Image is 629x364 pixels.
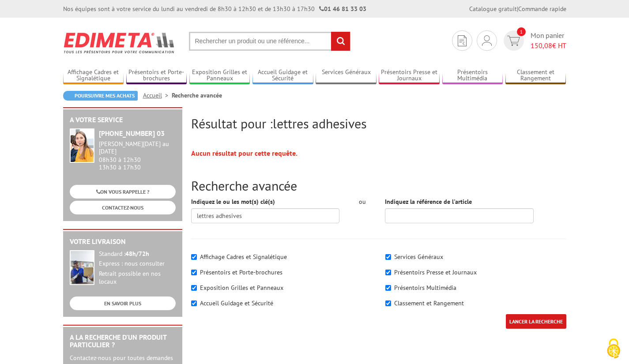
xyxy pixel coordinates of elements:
[191,254,197,260] input: Affichage Cadres et Signalétique
[353,197,372,206] div: ou
[191,149,298,158] strong: Aucun résultat pour cette requête.
[394,253,443,261] label: Services Généraux
[394,268,477,276] label: Présentoirs Presse et Journaux
[458,35,467,46] img: devis rapide
[482,35,492,46] img: devis rapide
[385,270,391,275] input: Présentoirs Presse et Journaux
[200,268,282,276] label: Présentoirs et Porte-brochures
[172,91,222,100] li: Recherche avancée
[99,260,176,268] div: Express : nous consulter
[63,91,138,101] a: Poursuivre mes achats
[70,250,94,285] img: widget-livraison.jpg
[379,68,440,83] a: Présentoirs Presse et Journaux
[99,140,176,171] div: 08h30 à 12h30 13h30 à 17h30
[189,32,350,51] input: Rechercher un produit ou une référence...
[394,284,456,292] label: Présentoirs Multimédia
[531,30,566,51] span: Mon panier
[191,285,197,291] input: Exposition Grilles et Panneaux
[70,116,176,124] h2: A votre service
[469,5,517,13] a: Catalogue gratuit
[189,68,250,83] a: Exposition Grilles et Panneaux
[518,5,566,13] a: Commande rapide
[191,178,566,193] h2: Recherche avancée
[70,238,176,246] h2: Votre livraison
[505,68,566,83] a: Classement et Rangement
[70,334,176,349] h2: A la recherche d'un produit particulier ?
[99,250,176,258] div: Standard :
[70,128,94,163] img: widget-service.jpg
[319,5,366,13] strong: 01 46 81 33 03
[501,30,566,51] a: devis rapide 1 Mon panier 150,08€ HT
[531,41,552,50] span: 150,08
[191,116,566,131] h2: Résultat pour :
[506,314,566,329] input: LANCER LA RECHERCHE
[191,197,275,206] label: Indiquez le ou les mot(s) clé(s)
[191,270,197,275] input: Présentoirs et Porte-brochures
[469,4,566,13] div: |
[394,299,464,307] label: Classement et Rangement
[385,285,391,291] input: Présentoirs Multimédia
[99,129,165,138] strong: [PHONE_NUMBER] 03
[385,300,391,306] input: Classement et Rangement
[598,334,629,364] button: Cookies (fenêtre modale)
[442,68,503,83] a: Présentoirs Multimédia
[531,41,566,51] span: € HT
[63,68,124,83] a: Affichage Cadres et Signalétique
[200,253,287,261] label: Affichage Cadres et Signalétique
[70,185,176,199] a: ON VOUS RAPPELLE ?
[200,284,283,292] label: Exposition Grilles et Panneaux
[517,27,526,36] span: 1
[63,4,366,13] div: Nos équipes sont à votre service du lundi au vendredi de 8h30 à 12h30 et de 13h30 à 17h30
[331,32,350,51] input: rechercher
[191,300,197,306] input: Accueil Guidage et Sécurité
[143,91,172,99] a: Accueil
[70,296,176,310] a: EN SAVOIR PLUS
[252,68,313,83] a: Accueil Guidage et Sécurité
[603,338,625,360] img: Cookies (fenêtre modale)
[385,254,391,260] input: Services Généraux
[99,140,176,155] div: [PERSON_NAME][DATE] au [DATE]
[385,197,472,206] label: Indiquez la référence de l'article
[316,68,377,83] a: Services Généraux
[200,299,273,307] label: Accueil Guidage et Sécurité
[70,201,176,214] a: CONTACTEZ-NOUS
[99,270,176,286] div: Retrait possible en nos locaux
[125,250,149,258] strong: 48h/72h
[126,68,187,83] a: Présentoirs et Porte-brochures
[63,26,176,59] img: Edimeta
[507,36,520,46] img: devis rapide
[273,115,366,132] span: lettres adhesives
